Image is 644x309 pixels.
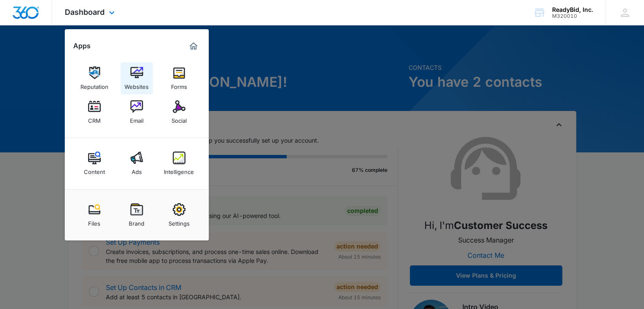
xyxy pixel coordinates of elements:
[132,164,142,175] div: Ads
[163,147,195,179] a: Intelligence
[121,62,153,94] a: Websites
[80,79,108,90] div: Reputation
[84,164,105,175] div: Content
[164,164,194,175] div: Intelligence
[187,39,200,53] a: Marketing 360® Dashboard
[65,8,105,17] span: Dashboard
[88,216,100,227] div: Files
[552,6,593,13] div: account name
[88,113,101,124] div: CRM
[552,13,593,19] div: account id
[163,62,195,94] a: Forms
[163,96,195,128] a: Social
[78,96,111,128] a: CRM
[130,113,144,124] div: Email
[169,216,190,227] div: Settings
[73,42,91,50] h2: Apps
[78,62,111,94] a: Reputation
[78,147,111,179] a: Content
[121,147,153,179] a: Ads
[171,113,187,124] div: Social
[129,216,144,227] div: Brand
[121,199,153,231] a: Brand
[171,79,187,90] div: Forms
[163,199,195,231] a: Settings
[78,199,111,231] a: Files
[121,96,153,128] a: Email
[124,79,149,90] div: Websites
